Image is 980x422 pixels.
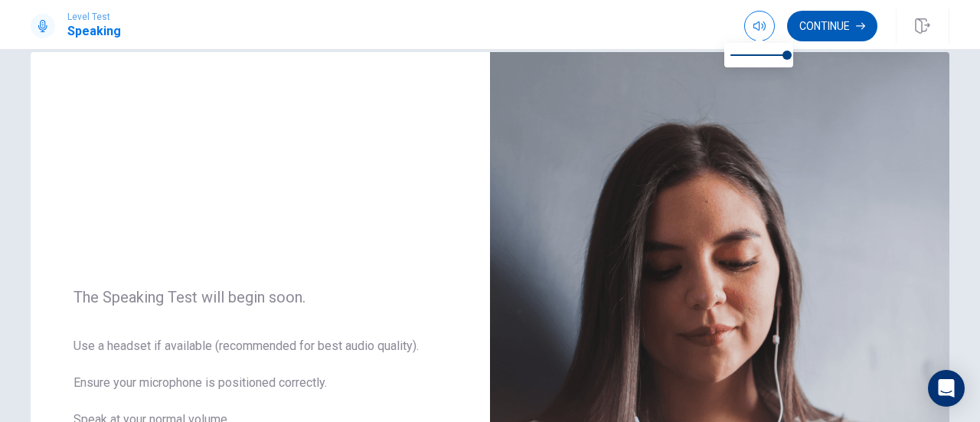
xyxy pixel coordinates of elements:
[67,11,121,22] span: Level Test
[67,22,121,41] h1: Speaking
[73,288,447,306] span: The Speaking Test will begin soon.
[928,370,965,407] div: Open Intercom Messenger
[787,11,877,41] button: Continue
